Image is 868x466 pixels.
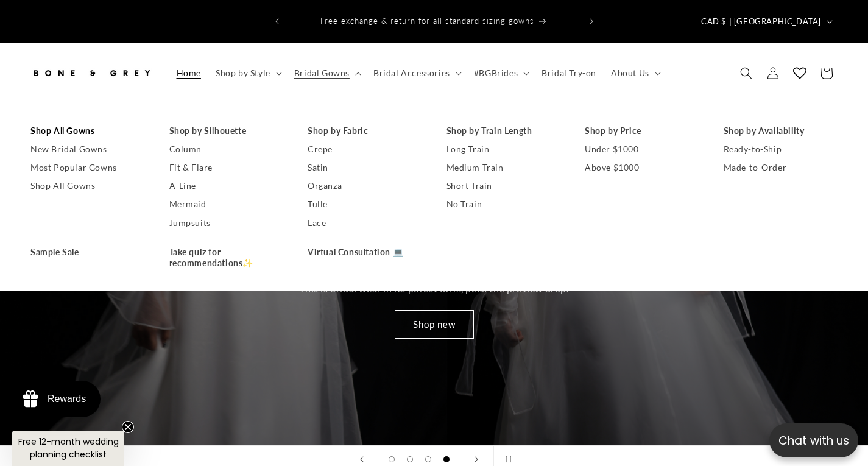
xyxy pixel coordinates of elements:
[724,140,838,158] a: Ready-to-Ship
[308,122,422,140] a: Shop by Fabric
[26,55,157,91] a: Bone and Grey Bridal
[30,60,152,86] img: Bone and Grey Bridal
[308,140,422,158] a: Crepe
[701,16,821,28] span: CAD $ | [GEOGRAPHIC_DATA]
[373,68,450,79] span: Bridal Accessories
[769,423,858,457] button: Open chatbox
[169,243,284,272] a: Take quiz for recommendations✨
[308,195,422,213] a: Tulle
[446,140,561,158] a: Long Train
[169,140,284,158] a: Column
[769,432,858,450] p: Chat with us
[308,243,422,261] a: Virtual Consultation 💻
[542,68,596,79] span: Bridal Try-on
[287,60,366,86] summary: Bridal Gowns
[308,214,422,232] a: Lace
[169,177,284,195] a: A-Line
[578,10,605,33] button: Next announcement
[169,122,284,140] a: Shop by Silhouette
[446,195,561,213] a: No Train
[169,158,284,177] a: Fit & Flare
[264,10,291,33] button: Previous announcement
[611,68,649,79] span: About Us
[30,243,145,261] a: Sample Sale
[30,140,145,158] a: New Bridal Gowns
[30,158,145,177] a: Most Popular Gowns
[366,60,467,86] summary: Bridal Accessories
[18,436,119,461] span: Free 12-month wedding planning checklist
[534,60,604,86] a: Bridal Try-on
[694,10,838,33] button: CAD $ | [GEOGRAPHIC_DATA]
[122,421,134,433] button: Close teaser
[320,16,534,26] span: Free exchange & return for all standard sizing gowns
[299,280,568,298] p: This is bridal wear in its purest form, peek the preview drop.
[467,60,534,86] summary: #BGBrides
[169,214,284,232] a: Jumpsuits
[177,68,201,79] span: Home
[216,68,270,79] span: Shop by Style
[12,431,124,466] div: Free 12-month wedding planning checklistClose teaser
[585,122,699,140] a: Shop by Price
[446,177,561,195] a: Short Train
[169,60,208,86] a: Home
[48,394,86,404] div: Rewards
[724,122,838,140] a: Shop by Availability
[395,310,474,339] a: Shop new
[604,60,666,86] summary: About Us
[169,195,284,213] a: Mermaid
[585,158,699,177] a: Above $1000
[446,122,561,140] a: Shop by Train Length
[308,158,422,177] a: Satin
[474,68,518,79] span: #BGBrides
[30,177,145,195] a: Shop All Gowns
[724,158,838,177] a: Made-to-Order
[30,122,145,140] a: Shop All Gowns
[733,60,760,86] summary: Search
[208,60,287,86] summary: Shop by Style
[585,140,699,158] a: Under $1000
[446,158,561,177] a: Medium Train
[294,68,350,79] span: Bridal Gowns
[308,177,422,195] a: Organza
